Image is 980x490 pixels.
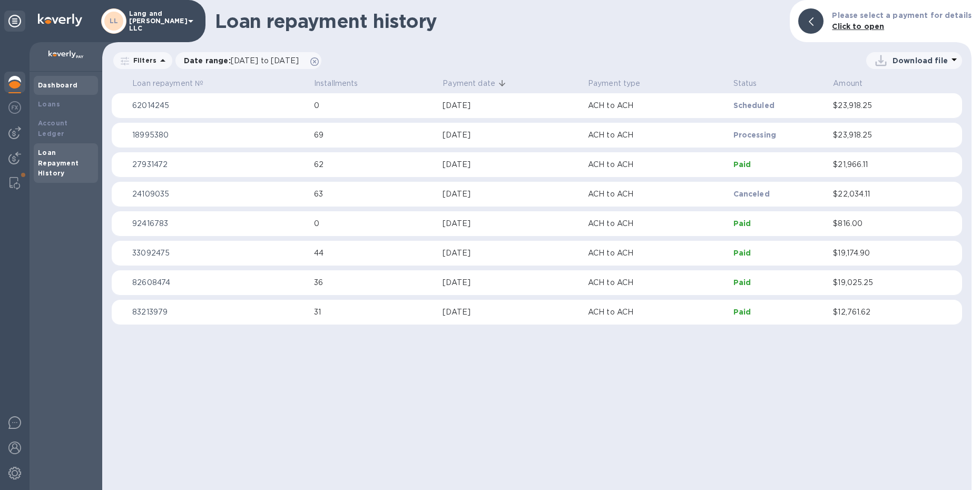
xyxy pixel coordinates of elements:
[588,100,725,111] p: ACH to ACH
[588,159,725,170] p: ACH to ACH
[314,189,434,200] p: 63
[443,248,580,259] div: [DATE]
[733,307,825,317] p: Paid
[443,159,580,170] div: [DATE]
[132,218,306,229] p: 92416783
[832,22,884,31] b: Click to open
[443,218,580,229] div: [DATE]
[588,130,725,141] p: ACH to ACH
[132,78,217,89] span: Loan repayment №
[8,101,21,114] img: Foreign exchange
[733,78,757,89] p: Status
[4,11,25,32] div: Unpin categories
[833,78,876,89] span: Amount
[833,130,925,141] p: $23,918.25
[443,189,580,200] div: [DATE]
[443,78,509,89] span: Payment date
[733,248,825,258] p: Paid
[588,248,725,259] p: ACH to ACH
[231,56,299,65] span: [DATE] to [DATE]
[833,100,925,111] p: $23,918.25
[314,248,434,259] p: 44
[443,78,495,89] p: Payment date
[443,277,580,288] div: [DATE]
[588,78,641,89] p: Payment type
[132,277,306,288] p: 82608474
[314,277,434,288] p: 36
[443,100,580,111] div: [DATE]
[733,218,825,229] p: Paid
[443,130,580,141] div: [DATE]
[129,10,182,32] p: Lang and [PERSON_NAME] LLC
[588,307,725,318] p: ACH to ACH
[833,218,925,229] p: $816.00
[314,159,434,170] p: 62
[110,17,119,25] b: LL
[129,56,156,65] p: Filters
[833,277,925,288] p: $19,025.25
[132,248,306,259] p: 33092475
[132,100,306,111] p: 62014245
[833,78,863,89] p: Amount
[588,78,654,89] span: Payment type
[733,78,771,89] span: Status
[588,189,725,200] p: ACH to ACH
[893,55,948,66] p: Download file
[733,189,825,199] p: Canceled
[733,130,825,140] p: Processing
[38,149,79,178] b: Loan Repayment History
[175,52,321,69] div: Date range:[DATE] to [DATE]
[314,307,434,318] p: 31
[733,100,825,111] p: Scheduled
[132,78,203,89] p: Loan repayment №
[132,130,306,141] p: 18995380
[588,218,725,229] p: ACH to ACH
[314,130,434,141] p: 69
[184,55,304,66] p: Date range :
[833,307,925,318] p: $12,761.62
[132,307,306,318] p: 83213979
[833,248,925,259] p: $19,174.90
[832,11,972,19] b: Please select a payment for details
[38,119,68,138] b: Account Ledger
[132,159,306,170] p: 27931472
[38,14,82,26] img: Logo
[314,78,372,89] span: Installments
[38,81,78,89] b: Dashboard
[733,277,825,288] p: Paid
[833,159,925,170] p: $21,966.11
[314,218,434,229] p: 0
[588,277,725,288] p: ACH to ACH
[314,100,434,111] p: 0
[132,189,306,200] p: 24109035
[833,189,925,200] p: $22,034.11
[38,100,60,108] b: Loans
[443,307,580,318] div: [DATE]
[215,10,781,32] h1: Loan repayment history
[314,78,358,89] p: Installments
[733,159,825,170] p: Paid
